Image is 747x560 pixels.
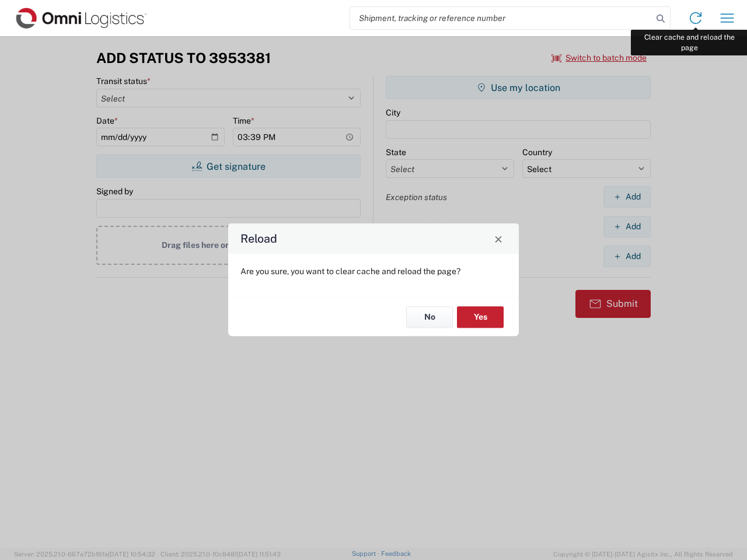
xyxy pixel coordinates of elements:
button: Close [490,230,507,247]
p: Are you sure, you want to clear cache and reload the page? [240,266,507,276]
button: Yes [457,306,504,328]
input: Shipment, tracking or reference number [350,7,652,29]
button: No [406,306,453,328]
h4: Reload [240,230,277,247]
